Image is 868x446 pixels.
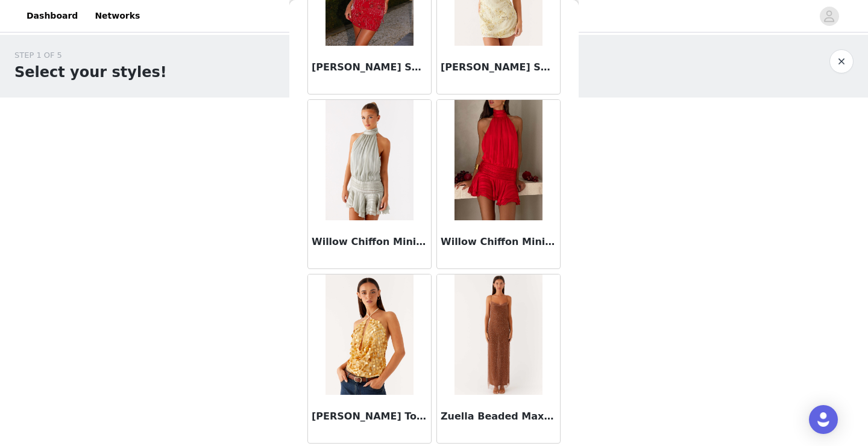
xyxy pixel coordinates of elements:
[325,100,413,220] img: Willow Chiffon Mini Dress - Green
[823,7,835,26] div: avatar
[19,2,85,29] a: Dashboard
[312,60,427,75] h3: [PERSON_NAME] Sequin Cami Mini Dress - Red
[441,60,556,75] h3: [PERSON_NAME] Sequin Cami Mini Dress - Yellow
[441,235,556,249] h3: Willow Chiffon Mini Dress - Red
[809,405,838,434] div: Open Intercom Messenger
[325,274,413,395] img: Xander Sequin Halter Top - Gold
[312,235,427,249] h3: Willow Chiffon Mini Dress - Green
[14,49,167,61] div: STEP 1 OF 5
[454,274,542,395] img: Zuella Beaded Maxi Dress - Chocolate
[87,2,147,29] a: Networks
[312,409,427,424] h3: [PERSON_NAME] Top - Gold
[454,100,542,220] img: Willow Chiffon Mini Dress - Red
[441,409,556,424] h3: Zuella Beaded Maxi Dress - Chocolate
[14,61,167,83] h1: Select your styles!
